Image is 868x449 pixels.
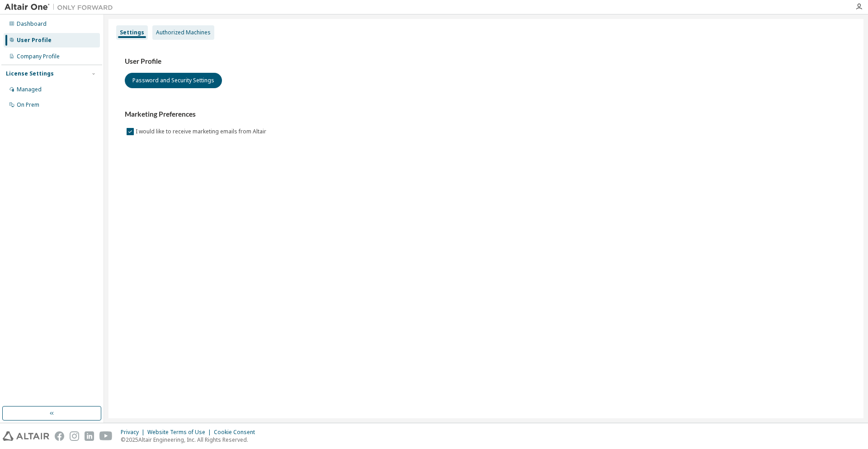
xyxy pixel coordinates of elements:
button: Password and Security Settings [125,73,222,88]
img: youtube.svg [99,431,113,441]
div: On Prem [17,101,39,109]
img: instagram.svg [70,431,79,441]
label: I would like to receive marketing emails from Altair [136,126,268,137]
img: facebook.svg [55,431,64,441]
div: Dashboard [17,20,47,28]
div: Website Terms of Use [147,429,214,436]
div: User Profile [17,37,52,44]
img: linkedin.svg [85,431,94,441]
div: Privacy [121,429,147,436]
img: altair_logo.svg [3,431,49,441]
h3: Marketing Preferences [125,110,847,119]
div: Company Profile [17,53,60,60]
div: Settings [120,29,144,36]
div: License Settings [6,70,54,77]
h3: User Profile [125,57,847,66]
div: Authorized Machines [156,29,211,36]
img: Altair One [5,3,118,12]
p: © 2025 Altair Engineering, Inc. All Rights Reserved. [121,436,260,444]
div: Cookie Consent [214,429,260,436]
div: Managed [17,86,42,93]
